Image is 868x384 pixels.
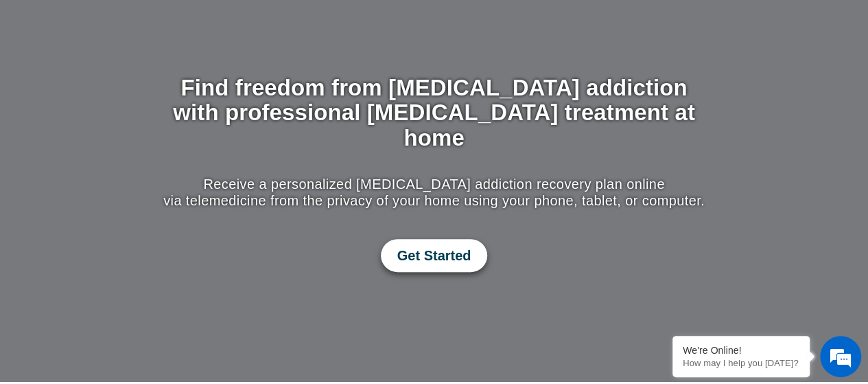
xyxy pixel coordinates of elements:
[683,358,799,368] p: How may I help you today?
[683,345,799,356] div: We're Online!
[160,239,708,272] div: Get Started with Suboxone Treatment by filling-out this new patient packet form
[381,239,488,272] a: Get Started
[160,176,708,209] p: Receive a personalized [MEDICAL_DATA] addiction recovery plan online via telemedicine from the pr...
[397,247,471,264] span: Get Started
[160,76,708,150] h1: Find freedom from [MEDICAL_DATA] addiction with professional [MEDICAL_DATA] treatment at home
